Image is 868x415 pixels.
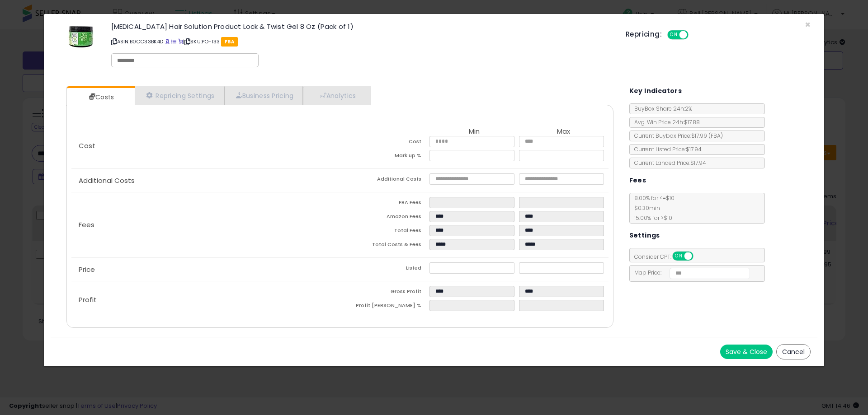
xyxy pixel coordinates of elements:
p: Additional Costs [71,177,340,184]
p: ASIN: B0CC33BK4D | SKU: PO-133 [111,34,613,49]
th: Max [519,128,609,136]
span: Current Buybox Price: [630,132,723,140]
span: $17.99 [691,132,723,140]
td: Cost [340,136,429,150]
span: ( FBA ) [708,132,723,140]
td: Total Fees [340,225,429,239]
td: Gross Profit [340,286,429,300]
span: OFF [692,252,706,260]
p: Cost [71,142,340,149]
span: 8.00 % for <= $10 [630,194,675,222]
span: 15.00 % for > $10 [630,214,672,222]
span: ON [668,31,679,39]
p: Price [71,266,340,273]
h5: Settings [629,230,660,241]
td: Listed [340,262,429,276]
span: Current Landed Price: $17.94 [630,159,706,167]
img: 41ZJrMehekL._SL60_.jpg [67,23,94,50]
td: FBA Fees [340,197,429,211]
a: Analytics [303,86,370,105]
span: FBA [221,37,238,47]
span: OFF [687,31,702,39]
a: Business Pricing [224,86,303,105]
span: ON [673,252,684,260]
a: All offer listings [171,38,176,45]
td: Amazon Fees [340,211,429,225]
a: Your listing only [178,38,183,45]
th: Min [429,128,519,136]
a: Costs [67,88,134,106]
h5: Key Indicators [629,85,682,97]
span: × [805,18,811,31]
span: Avg. Win Price 24h: $17.88 [630,118,700,126]
span: Current Listed Price: $17.94 [630,145,702,153]
p: Profit [71,296,340,303]
td: Mark up % [340,150,429,164]
h3: [MEDICAL_DATA] Hair Solution Product Lock & Twist Gel 8 Oz (Pack of 1) [111,23,613,30]
p: Fees [71,221,340,228]
button: Cancel [776,344,811,359]
h5: Repricing: [626,31,662,38]
button: Save & Close [720,345,773,359]
td: Total Costs & Fees [340,239,429,253]
td: Profit [PERSON_NAME] % [340,300,429,314]
span: BuyBox Share 24h: 2% [630,105,692,112]
span: Map Price: [630,269,750,276]
span: Consider CPT: [630,253,705,261]
span: $0.30 min [630,204,660,212]
a: BuyBox page [165,38,170,45]
a: Repricing Settings [135,86,224,105]
h5: Fees [629,175,646,186]
td: Additional Costs [340,173,429,187]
